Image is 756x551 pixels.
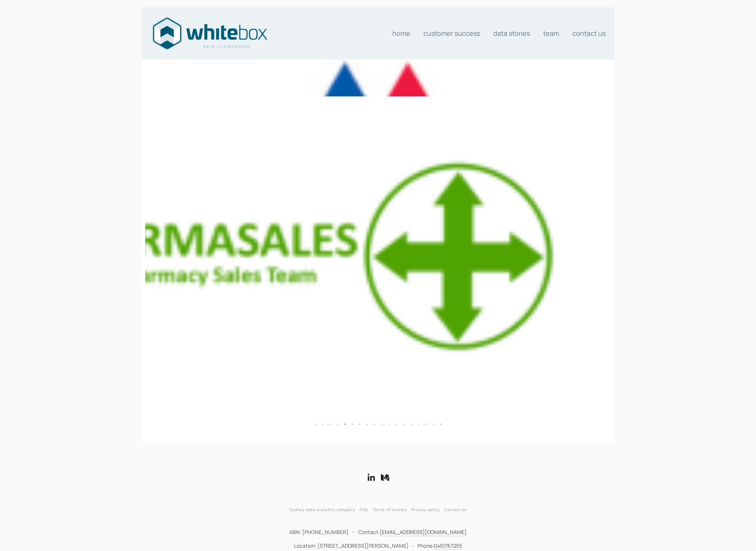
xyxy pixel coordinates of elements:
[381,473,389,482] a: Medium
[423,26,480,41] a: Customer Success
[145,528,611,536] p: ABN: [PHONE_NUMBER] - Contact:
[360,506,372,514] a: FAQ
[150,15,269,52] img: Data consultants
[145,542,611,550] p: Location: [STREET_ADDRESS][PERSON_NAME] - Phone:
[411,506,444,514] a: Privacy policy
[493,26,530,41] a: Data stories
[289,506,360,514] a: Sydney data analytics company
[572,26,606,41] a: Contact us
[434,542,462,550] a: 0451767255
[372,506,411,514] a: Terms of service
[367,473,375,482] a: LinkedIn
[380,528,467,536] a: [EMAIL_ADDRESS][DOMAIN_NAME]
[392,26,410,41] a: Home
[543,26,559,41] a: Team
[444,506,471,514] a: Contact us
